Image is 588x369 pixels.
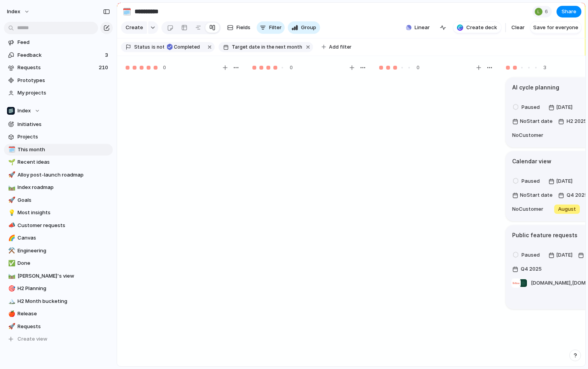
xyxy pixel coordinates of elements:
[165,43,205,51] button: Completed
[545,8,550,16] span: 6
[17,259,110,267] span: Done
[510,203,545,215] button: NoCustomer
[17,209,110,217] span: Most insights
[558,205,576,213] span: August
[269,24,282,31] span: Filter
[562,8,576,16] span: Share
[4,75,113,86] a: Prototypes
[3,5,34,18] button: Index
[4,207,113,219] a: 💡Most insights
[224,21,254,34] button: Fields
[520,191,553,199] span: No Start date
[8,208,14,217] div: 💡
[7,171,15,179] button: 🚀
[17,335,47,343] span: Create view
[4,321,113,332] a: 🚀Requests
[4,62,113,73] a: Requests210
[17,247,110,255] span: Engineering
[8,310,14,318] div: 🍎
[17,272,110,280] span: [PERSON_NAME]'s view
[512,206,543,212] span: No Customer
[17,64,96,72] span: Requests
[163,64,166,72] span: 0
[415,24,430,31] span: Linear
[288,21,320,34] button: Group
[4,156,113,168] a: 🌱Recent ideas
[512,157,551,166] h1: Calendar view
[150,43,166,51] button: isnot
[17,222,110,229] span: Customer requests
[4,119,113,130] a: Initiatives
[290,64,293,72] span: 0
[105,51,110,59] span: 3
[4,220,113,231] a: 📣Customer requests
[121,5,133,18] button: 🗓️
[508,21,528,34] button: Clear
[521,177,540,185] span: Paused
[17,77,110,84] span: Prototypes
[4,105,113,117] button: Index
[329,44,352,51] span: Add filter
[232,44,260,51] span: Target date
[510,175,545,187] button: Paused
[510,101,545,114] button: Paused
[512,231,577,240] h1: Public feature requests
[4,182,113,193] div: 🛤️Index roadmap
[416,64,420,72] span: 0
[543,64,546,72] span: 3
[4,308,113,320] div: 🍎Release
[126,24,143,31] span: Create
[317,42,356,52] button: Add filter
[512,132,543,138] span: No Customer
[520,117,553,125] span: No Start date
[7,196,15,204] button: 🚀
[4,257,113,269] a: ✅Done
[511,24,525,31] span: Clear
[556,251,572,259] span: [DATE]
[4,283,113,294] div: 🎯H2 Planning
[17,158,110,166] span: Recent ideas
[17,234,110,242] span: Canvas
[17,310,110,318] span: Release
[122,6,131,17] div: 🗓️
[99,64,110,72] span: 210
[7,285,15,292] button: 🎯
[4,245,113,257] div: ⚒️Engineering
[4,270,113,282] a: 🛤️[PERSON_NAME]'s view
[4,296,113,307] a: 🏔️H2 Month bucketing
[7,8,20,16] span: Index
[466,24,497,31] span: Create deck
[8,196,14,205] div: 🚀
[8,183,14,192] div: 🛤️
[8,234,14,243] div: 🌈
[17,89,110,97] span: My projects
[4,144,113,156] div: 🗓️This month
[261,43,303,51] button: in the next month
[510,129,545,142] button: NoCustomer
[8,246,14,255] div: ⚒️
[521,251,540,259] span: Paused
[17,133,110,141] span: Projects
[7,184,15,191] button: 🛤️
[4,194,113,206] a: 🚀Goals
[17,107,31,115] span: Index
[156,44,164,51] span: not
[7,209,15,217] button: 💡
[556,103,572,111] span: [DATE]
[152,44,156,51] span: is
[512,83,559,92] h1: AI cycle planning
[403,22,433,33] button: Linear
[7,247,15,255] button: ⚒️
[8,145,14,154] div: 🗓️
[17,285,110,292] span: H2 Planning
[4,232,113,244] a: 🌈Canvas
[546,175,574,187] button: [DATE]
[546,249,574,261] button: [DATE]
